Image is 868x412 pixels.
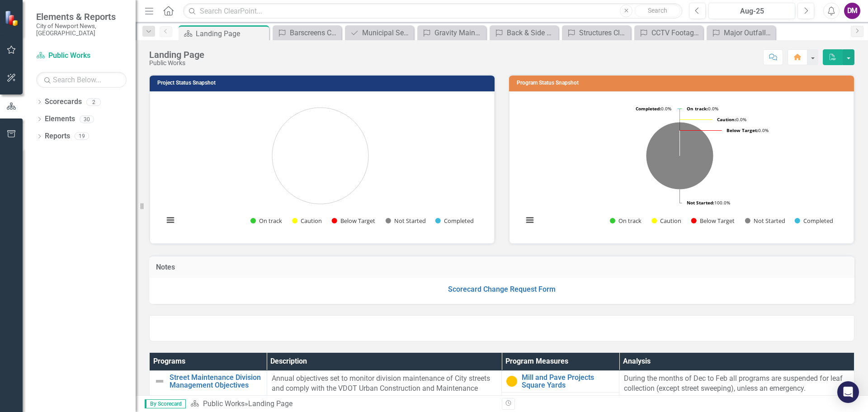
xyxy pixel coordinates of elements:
tspan: Not Started: [687,199,714,206]
div: Open Intercom Messenger [837,381,859,403]
a: Public Works [203,399,245,408]
button: View chart menu, Chart [524,214,536,227]
tspan: Caution: [717,116,736,123]
input: Search ClearPoint... [183,3,682,19]
a: Structures Cleaned & Inspected [564,27,628,38]
input: Search Below... [36,72,127,88]
div: Landing Page [196,28,267,39]
button: Show On track [250,217,282,225]
div: CCTV Footage of Gravity Mains (Stormwater) [651,27,701,38]
div: Chart. Highcharts interactive chart. [519,99,844,234]
a: Back & Side Lot Ditches Cleaned [492,27,556,38]
div: 2 [86,98,101,106]
path: Not Started, 4. [646,122,713,189]
a: Municipal Separate Storm Sewer System (MS4) [347,27,411,38]
button: Aug-25 [708,3,795,19]
svg: Interactive chart [519,99,841,234]
button: Show Completed [435,217,474,225]
button: Show Not Started [386,217,425,225]
a: Scorecards [45,97,82,107]
a: Curb and Gutter Replacement [522,395,614,411]
h3: Project Status Snapshot [157,80,490,86]
button: Show On track [610,217,642,225]
a: Barscreens Checked & Cleaned [275,27,339,38]
div: » [190,399,495,409]
span: Elements & Reports [36,11,127,22]
div: Chart. Highcharts interactive chart. [159,99,485,234]
button: Show Below Target [691,217,735,225]
p: During the months of Dec to Feb all programs are suspended for leaf collection (except street swe... [624,374,849,396]
button: Show Caution [292,217,322,225]
button: DM [844,3,860,19]
img: Not Defined [154,376,165,387]
a: Public Works [36,51,127,61]
a: Major Outfalls Cleaned & Regraded [709,27,773,38]
div: Public Works [149,60,204,66]
text: 0.0% [687,105,718,112]
button: Show Not Started [745,217,785,225]
div: Aug-25 [712,6,792,17]
a: Street Maintenance Division Management Objectives [170,374,262,389]
a: CCTV Footage of Gravity Mains (Stormwater) [637,27,701,38]
svg: Interactive chart [159,99,481,234]
a: Gravity Mains Flushed [420,27,484,38]
span: Annual objectives set to monitor division maintenance of City streets and comply with the VDOT Ur... [272,374,490,403]
button: Show Caution [651,217,681,225]
img: ClearPoint Strategy [5,10,20,26]
text: 0.0% [726,127,769,133]
div: Structures Cleaned & Inspected [579,27,628,38]
button: Show Below Target [332,217,376,225]
span: Search [648,7,667,14]
div: Major Outfalls Cleaned & Regraded [724,27,773,38]
text: Not Started [394,217,426,225]
h3: Notes [156,263,848,271]
button: Search [635,5,680,17]
div: Municipal Separate Storm Sewer System (MS4) [362,27,411,38]
div: Barscreens Checked & Cleaned [290,27,339,38]
a: Scorecard Change Request Form [448,285,556,294]
div: Gravity Mains Flushed [434,27,484,38]
a: Elements [45,114,75,124]
tspan: On track: [687,105,708,112]
small: City of Newport News, [GEOGRAPHIC_DATA] [36,22,127,37]
a: Mill and Pave Projects Square Yards [522,374,614,389]
text: 0.0% [717,116,746,123]
div: Landing Page [149,50,204,60]
button: Show Completed [795,217,833,225]
td: Double-Click to Edit Right Click for Context Menu [502,370,619,392]
button: View chart menu, Chart [164,214,177,227]
a: Reports [45,131,70,142]
text: 0.0% [636,105,671,112]
div: 19 [75,133,89,140]
div: Back & Side Lot Ditches Cleaned [507,27,556,38]
tspan: Completed: [636,105,661,112]
span: By Scorecard [145,399,186,408]
h3: Program Status Snapshot [517,80,849,86]
div: 30 [80,115,94,123]
div: Landing Page [248,399,292,408]
tspan: Below Target: [726,127,758,133]
img: Caution [506,376,517,387]
text: Not Started [754,217,785,225]
text: 100.0% [687,199,730,206]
